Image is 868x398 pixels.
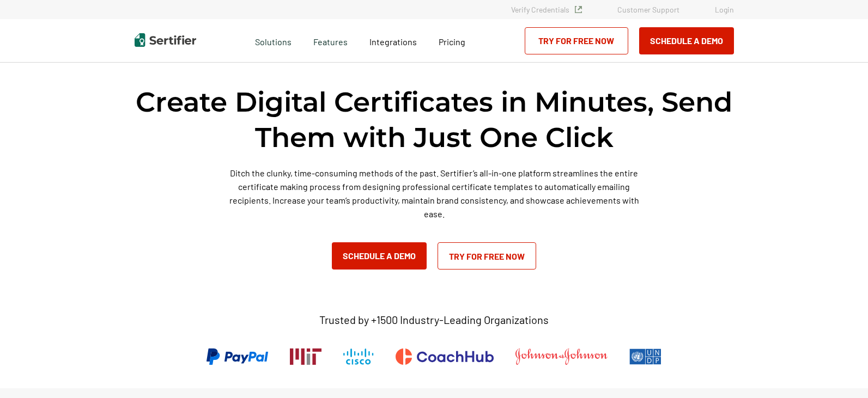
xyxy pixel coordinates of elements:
span: Features [313,34,348,47]
img: CoachHub [396,348,494,365]
a: Verify Credentials [511,5,582,14]
img: Massachusetts Institute of Technology [290,348,321,365]
span: Integrations [369,36,417,47]
span: Solutions [255,34,292,47]
img: Verified [575,6,582,13]
p: Ditch the clunky, time-consuming methods of the past. Sertifier’s all-in-one platform streamlines... [224,166,644,221]
p: Trusted by +1500 Industry-Leading Organizations [319,313,549,327]
img: Johnson & Johnson [515,348,607,365]
img: UNDP [629,348,661,365]
a: Pricing [439,34,465,47]
h1: Create Digital Certificates in Minutes, Send Them with Just One Click [135,84,734,155]
a: Try for Free Now [438,242,536,270]
a: Integrations [369,34,417,47]
span: Pricing [439,36,465,47]
a: Login [715,5,734,14]
img: Cisco [343,348,374,365]
img: PayPal [207,348,268,365]
a: Try for Free Now [525,27,628,54]
img: Sertifier | Digital Credentialing Platform [135,33,196,47]
a: Customer Support [617,5,679,14]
